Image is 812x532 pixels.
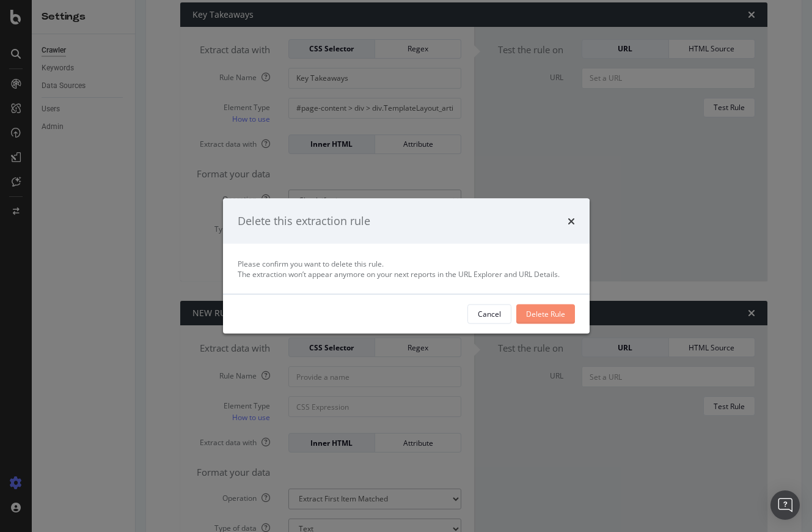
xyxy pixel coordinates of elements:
[223,199,590,334] div: modal
[238,213,370,229] div: Delete this extraction rule
[568,213,575,229] div: times
[238,258,575,279] div: Please confirm you want to delete this rule. The extraction won’t appear anymore on your next rep...
[770,490,800,520] div: Open Intercom Messenger
[467,304,511,323] button: Cancel
[478,309,501,319] div: Cancel
[516,304,575,323] button: Delete Rule
[526,309,565,319] div: Delete Rule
